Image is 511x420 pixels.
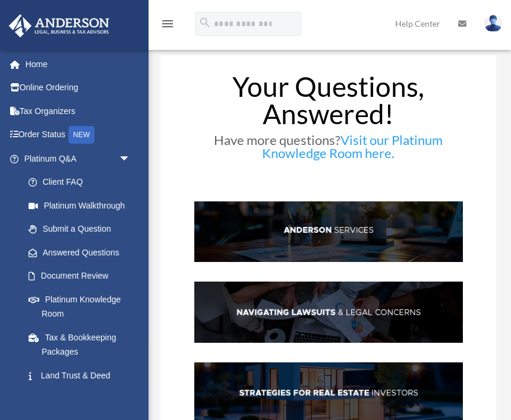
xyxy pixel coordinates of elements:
[17,326,149,364] a: Tax & Bookkeeping Packages
[194,282,463,342] img: NavLaw_hdr
[484,15,502,32] img: User Pic
[17,288,149,326] a: Platinum Knowledge Room
[160,17,175,31] i: menu
[8,123,149,147] a: Order StatusNEW
[17,264,149,288] a: Document Review
[262,132,443,167] a: Visit our Platinum Knowledge Room here.
[8,147,149,170] a: Platinum Q&Aarrow_drop_down
[119,147,143,171] span: arrow_drop_down
[17,364,149,402] a: Land Trust & Deed Forum
[194,134,463,166] h3: Have more questions?
[198,16,212,29] i: search
[17,194,149,217] a: Platinum Walkthrough
[160,21,175,31] a: menu
[17,241,149,264] a: Answered Questions
[8,76,149,100] a: Online Ordering
[8,52,149,76] a: Home
[17,170,143,194] a: Client FAQ
[17,217,149,241] a: Submit a Question
[194,73,463,134] h1: Your Questions, Answered!
[194,201,463,262] img: AndServ_hdr
[5,14,113,37] img: Anderson Advisors Platinum Portal
[8,99,149,123] a: Tax Organizers
[68,126,94,144] div: NEW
